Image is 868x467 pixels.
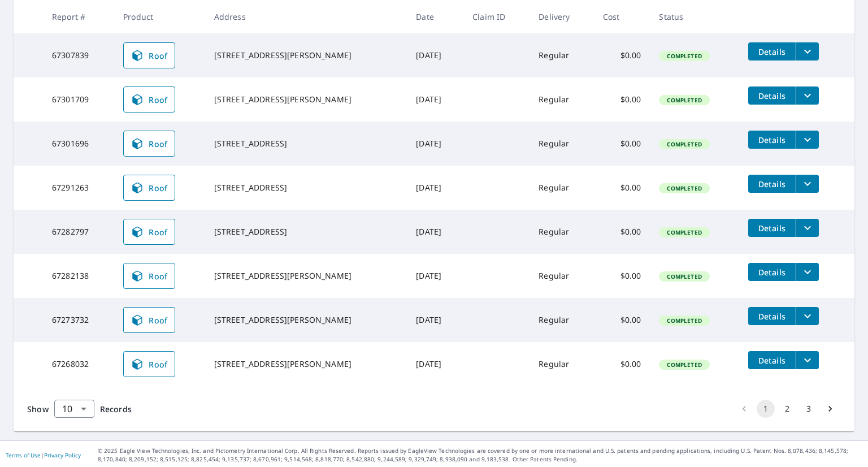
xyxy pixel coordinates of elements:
[214,138,398,149] div: [STREET_ADDRESS]
[407,210,463,254] td: [DATE]
[660,96,708,104] span: Completed
[131,137,168,150] span: Roof
[530,210,593,254] td: Regular
[131,49,168,62] span: Roof
[821,400,839,418] button: Go to next page
[796,131,819,149] button: filesDropdownBtn-67301696
[214,226,398,237] div: [STREET_ADDRESS]
[43,210,114,254] td: 67282797
[660,52,708,60] span: Completed
[748,131,796,149] button: detailsBtn-67301696
[755,267,789,278] span: Details
[530,33,593,77] td: Regular
[131,313,168,327] span: Roof
[660,317,708,325] span: Completed
[748,219,796,237] button: detailsBtn-67282797
[214,314,398,326] div: [STREET_ADDRESS][PERSON_NAME]
[660,228,708,236] span: Completed
[214,50,398,61] div: [STREET_ADDRESS][PERSON_NAME]
[214,182,398,193] div: [STREET_ADDRESS]
[214,270,398,282] div: [STREET_ADDRESS][PERSON_NAME]
[131,181,168,194] span: Roof
[796,219,819,237] button: filesDropdownBtn-67282797
[131,357,168,371] span: Roof
[660,140,708,148] span: Completed
[660,184,708,192] span: Completed
[407,77,463,122] td: [DATE]
[757,400,775,418] button: page 1
[796,307,819,325] button: filesDropdownBtn-67273732
[748,87,796,105] button: detailsBtn-67301709
[594,342,650,386] td: $0.00
[530,77,593,122] td: Regular
[530,254,593,298] td: Regular
[123,307,175,333] a: Roof
[123,351,175,377] a: Roof
[43,254,114,298] td: 67282138
[123,263,175,289] a: Roof
[594,210,650,254] td: $0.00
[800,400,818,418] button: Go to page 3
[734,400,841,418] nav: pagination navigation
[796,87,819,105] button: filesDropdownBtn-67301709
[407,33,463,77] td: [DATE]
[214,94,398,105] div: [STREET_ADDRESS][PERSON_NAME]
[100,404,132,414] span: Records
[27,404,49,414] span: Show
[407,122,463,166] td: [DATE]
[755,135,789,145] span: Details
[755,223,789,233] span: Details
[748,42,796,60] button: detailsBtn-67307839
[131,269,168,283] span: Roof
[54,400,94,418] div: Show 10 records
[530,298,593,342] td: Regular
[131,225,168,239] span: Roof
[755,311,789,322] span: Details
[755,179,789,189] span: Details
[43,298,114,342] td: 67273732
[6,451,41,459] a: Terms of Use
[407,342,463,386] td: [DATE]
[594,254,650,298] td: $0.00
[6,452,81,459] p: |
[796,175,819,193] button: filesDropdownBtn-67291263
[214,358,398,370] div: [STREET_ADDRESS][PERSON_NAME]
[594,33,650,77] td: $0.00
[123,131,175,157] a: Roof
[796,42,819,60] button: filesDropdownBtn-67307839
[660,361,708,369] span: Completed
[594,122,650,166] td: $0.00
[43,33,114,77] td: 67307839
[530,342,593,386] td: Regular
[407,166,463,210] td: [DATE]
[594,166,650,210] td: $0.00
[778,400,796,418] button: Go to page 2
[796,263,819,281] button: filesDropdownBtn-67282138
[755,46,789,57] span: Details
[755,90,789,101] span: Details
[796,351,819,369] button: filesDropdownBtn-67268032
[407,254,463,298] td: [DATE]
[748,307,796,325] button: detailsBtn-67273732
[530,122,593,166] td: Regular
[44,451,81,459] a: Privacy Policy
[123,219,175,245] a: Roof
[123,42,175,68] a: Roof
[530,166,593,210] td: Regular
[755,355,789,366] span: Details
[98,447,862,464] p: © 2025 Eagle View Technologies, Inc. and Pictometry International Corp. All Rights Reserved. Repo...
[43,77,114,122] td: 67301709
[131,93,168,106] span: Roof
[123,175,175,201] a: Roof
[43,342,114,386] td: 67268032
[43,166,114,210] td: 67291263
[594,77,650,122] td: $0.00
[54,393,94,425] div: 10
[660,273,708,280] span: Completed
[123,87,175,113] a: Roof
[748,351,796,369] button: detailsBtn-67268032
[407,298,463,342] td: [DATE]
[748,263,796,281] button: detailsBtn-67282138
[594,298,650,342] td: $0.00
[43,122,114,166] td: 67301696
